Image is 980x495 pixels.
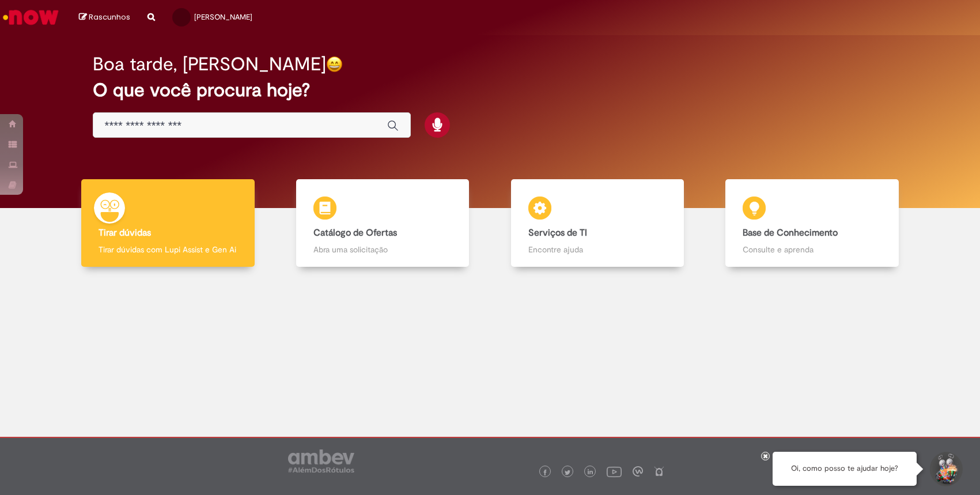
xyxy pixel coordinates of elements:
[93,80,888,100] h2: O que você procura hoje?
[565,470,570,475] img: logo_footer_twitter.png
[99,227,151,239] b: Tirar dúvidas
[275,179,490,267] a: Catálogo de Ofertas Abra uma solicitação
[93,54,326,74] h2: Boa tarde, [PERSON_NAME]
[490,179,705,267] a: Serviços de TI Encontre ajuda
[743,244,881,255] p: Consulte e aprenda
[588,469,593,476] img: logo_footer_linkedin.png
[633,466,643,477] img: logo_footer_workplace.png
[607,464,622,479] img: logo_footer_youtube.png
[89,12,130,22] span: Rascunhos
[928,452,963,486] button: Iniciar Conversa de Suporte
[528,227,587,239] b: Serviços de TI
[60,179,275,267] a: Tirar dúvidas Tirar dúvidas com Lupi Assist e Gen Ai
[773,452,917,486] div: Oi, como posso te ajudar hoje?
[313,244,452,255] p: Abra uma solicitação
[194,12,252,22] span: [PERSON_NAME]
[313,227,397,239] b: Catálogo de Ofertas
[542,470,548,475] img: logo_footer_facebook.png
[705,179,920,267] a: Base de Conhecimento Consulte e aprenda
[326,56,343,73] img: happy-face.png
[79,12,130,23] a: Rascunhos
[743,227,838,239] b: Base de Conhecimento
[99,244,237,255] p: Tirar dúvidas com Lupi Assist e Gen Ai
[528,244,667,255] p: Encontre ajuda
[654,466,664,477] img: logo_footer_naosei.png
[288,449,354,473] img: logo_footer_ambev_rotulo_gray.png
[1,6,60,29] img: ServiceNow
